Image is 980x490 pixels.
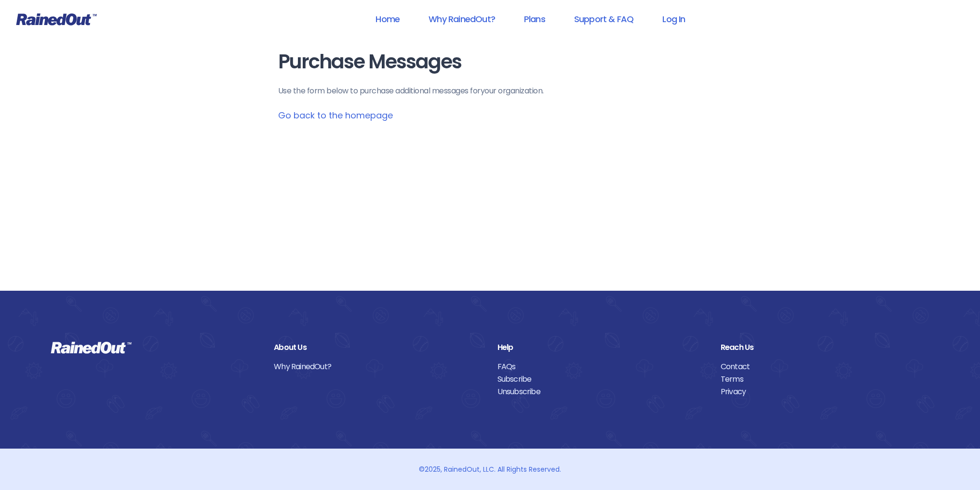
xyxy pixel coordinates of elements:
[497,341,706,354] div: Help
[278,51,702,73] h1: Purchase Messages
[274,341,483,354] div: About Us
[497,386,706,398] a: Unsubscribe
[497,373,706,386] a: Subscribe
[511,8,558,30] a: Plans
[721,373,929,386] a: Terms
[497,361,706,373] a: FAQs
[562,8,646,30] a: Support & FAQ
[278,109,393,121] a: Go back to the homepage
[721,341,929,354] div: Reach Us
[274,361,483,373] a: Why RainedOut?
[650,8,698,30] a: Log In
[416,8,508,30] a: Why RainedOut?
[721,386,929,398] a: Privacy
[363,8,412,30] a: Home
[278,85,702,97] p: Use the form below to purchase additional messages for your organization .
[721,361,929,373] a: Contact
